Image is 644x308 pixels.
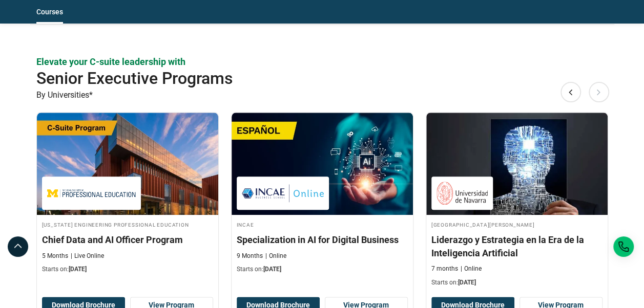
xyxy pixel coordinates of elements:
[431,278,603,287] p: Starts on:
[237,220,408,229] h4: INCAE
[589,81,609,102] button: Next
[237,265,408,274] p: Starts on:
[42,220,213,229] h4: [US_STATE] Engineering Professional Education
[242,182,324,205] img: INCAE
[232,113,413,279] a: AI and Machine Learning Course by INCAE - September 29, 2025 INCAE INCAE Specialization in AI for...
[426,113,608,292] a: AI and Machine Learning Course by Universidad de Navarra - November 3, 2025 Universidad de Navarr...
[42,233,213,246] h3: Chief Data and AI Officer Program
[431,233,603,259] h3: Liderazgo y Estrategia en la Era de la Inteligencia Artificial
[36,89,608,102] p: By Universities*
[37,113,218,279] a: AI and Machine Learning Course by Michigan Engineering Professional Education - December 17, 2025...
[458,279,476,286] span: [DATE]
[71,252,104,260] p: Live Online
[69,266,87,273] span: [DATE]
[232,113,413,215] img: Specialization in AI for Digital Business | Online AI and Machine Learning Course
[36,68,551,89] h2: Senior Executive Programs
[37,113,218,215] img: Chief Data and AI Officer Program | Online AI and Machine Learning Course
[426,113,608,215] img: Liderazgo y Estrategia en la Era de la Inteligencia Artificial | Online AI and Machine Learning C...
[42,252,68,260] p: 5 Months
[42,265,213,274] p: Starts on:
[47,182,136,205] img: Michigan Engineering Professional Education
[237,252,263,260] p: 9 Months
[36,55,608,68] p: Elevate your C-suite leadership with
[560,81,581,102] button: Previous
[437,182,488,205] img: Universidad de Navarra
[237,233,408,246] h3: Specialization in AI for Digital Business
[461,265,482,273] p: Online
[263,266,281,273] span: [DATE]
[265,252,286,260] p: Online
[431,220,603,229] h4: [GEOGRAPHIC_DATA][PERSON_NAME]
[431,265,458,273] p: 7 months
